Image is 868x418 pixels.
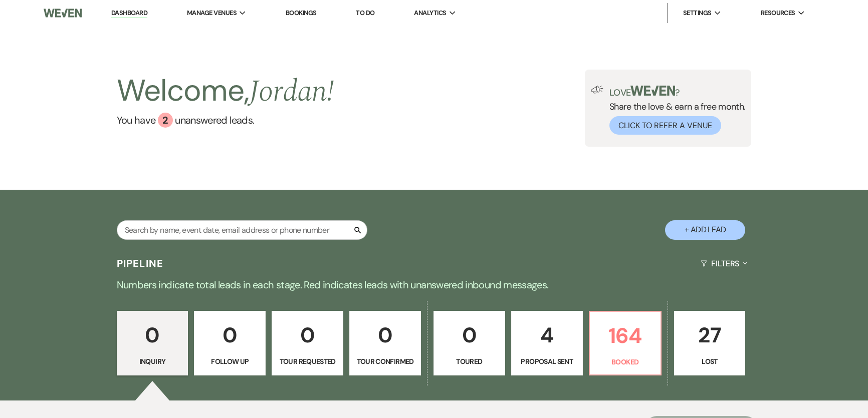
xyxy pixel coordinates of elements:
[200,356,259,367] p: Follow Up
[596,356,655,367] p: Booked
[589,311,662,376] a: 164Booked
[440,318,499,352] p: 0
[681,318,739,352] p: 27
[697,250,751,277] button: Filters
[278,356,337,367] p: Tour Requested
[123,356,182,367] p: Inquiry
[609,116,721,135] button: Click to Refer a Venue
[630,86,675,96] img: weven-logo-green.svg
[596,319,655,352] p: 164
[111,9,147,18] a: Dashboard
[117,256,164,270] h3: Pipeline
[433,311,505,376] a: 0Toured
[356,9,374,17] a: To Do
[674,311,746,376] a: 27Lost
[665,220,745,240] button: + Add Lead
[286,9,317,17] a: Bookings
[272,311,343,376] a: 0Tour Requested
[356,356,414,367] p: Tour Confirmed
[117,220,367,240] input: Search by name, event date, email address or phone number
[200,318,259,352] p: 0
[414,8,446,18] span: Analytics
[249,69,334,115] span: Jordan !
[356,318,414,352] p: 0
[117,113,334,128] a: You have 2 unanswered leads.
[440,356,499,367] p: Toured
[194,311,266,376] a: 0Follow Up
[117,311,188,376] a: 0Inquiry
[158,113,173,128] div: 2
[117,70,334,113] h2: Welcome,
[609,86,746,97] p: Love ?
[123,318,182,352] p: 0
[681,356,739,367] p: Lost
[349,311,421,376] a: 0Tour Confirmed
[518,318,576,352] p: 4
[187,8,237,18] span: Manage Venues
[603,86,746,135] div: Share the love & earn a free month.
[683,8,712,18] span: Settings
[73,277,795,293] p: Numbers indicate total leads in each stage. Red indicates leads with unanswered inbound messages.
[44,3,82,24] img: Weven Logo
[278,318,337,352] p: 0
[518,356,576,367] p: Proposal Sent
[591,86,603,94] img: loud-speaker-illustration.svg
[511,311,583,376] a: 4Proposal Sent
[761,8,795,18] span: Resources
